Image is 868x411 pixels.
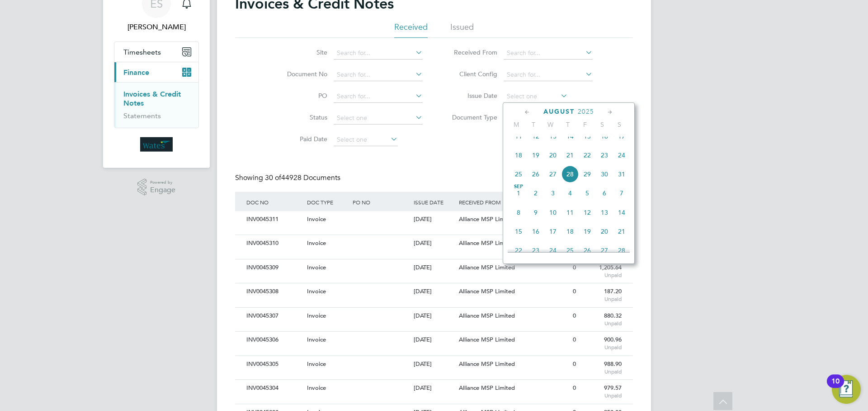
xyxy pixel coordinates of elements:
[544,223,561,240] span: 17
[450,22,474,38] li: Issued
[275,92,327,100] label: PO
[114,62,198,82] button: Finance
[334,47,423,60] input: Search for...
[576,120,594,129] span: F
[510,242,527,259] span: 22
[140,137,173,152] img: wates-logo-retina.png
[510,128,527,145] span: 11
[578,356,624,379] div: 988.90
[334,90,423,103] input: Search for...
[307,336,326,343] span: Invoice
[244,235,305,252] div: INV0045310
[275,113,327,121] label: Status
[579,204,596,221] span: 12
[510,204,527,221] span: 8
[579,166,596,183] span: 29
[307,215,326,223] span: Invoice
[559,120,576,129] span: T
[579,223,596,240] span: 19
[510,147,527,164] span: 18
[579,242,596,259] span: 26
[244,332,305,348] div: INV0045306
[525,120,542,129] span: T
[265,173,340,182] span: 44928 Documents
[561,223,579,240] span: 18
[527,204,544,221] span: 9
[579,185,596,202] span: 5
[411,192,457,212] div: ISSUE DATE
[307,312,326,319] span: Invoice
[150,179,175,186] span: Powered by
[578,259,624,283] div: 1,205.64
[411,235,457,252] div: [DATE]
[578,380,624,403] div: 979.57
[459,384,515,392] span: Alliance MSP Limited
[123,111,161,120] a: Statements
[307,239,326,247] span: Invoice
[411,259,457,276] div: [DATE]
[123,68,149,77] span: Finance
[580,344,622,351] span: Unpaid
[544,204,561,221] span: 10
[831,381,840,393] div: 10
[137,179,176,196] a: Powered byEngage
[561,204,579,221] span: 11
[544,185,561,202] span: 3
[275,48,327,56] label: Site
[411,308,457,324] div: [DATE]
[527,185,544,202] span: 2
[596,223,613,240] span: 20
[543,108,575,115] span: August
[265,173,281,182] span: 30 of
[579,128,596,145] span: 15
[573,263,576,271] span: 0
[114,82,198,128] div: Finance
[573,336,576,343] span: 0
[445,113,497,121] label: Document Type
[244,380,305,397] div: INV0045304
[244,192,305,212] div: DOC NO
[573,312,576,319] span: 0
[527,147,544,164] span: 19
[561,147,579,164] span: 21
[510,185,527,202] span: 1
[510,185,527,189] span: Sep
[445,70,497,78] label: Client Config
[573,360,576,368] span: 0
[580,272,622,279] span: Unpaid
[459,263,515,271] span: Alliance MSP Limited
[508,120,525,129] span: M
[350,192,411,212] div: PO NO
[573,287,576,295] span: 0
[613,223,630,240] span: 21
[594,120,611,129] span: S
[613,128,630,145] span: 17
[596,185,613,202] span: 6
[832,375,861,404] button: Open Resource Center, 10 new notifications
[544,242,561,259] span: 24
[596,128,613,145] span: 16
[504,90,568,103] input: Select one
[527,242,544,259] span: 23
[596,147,613,164] span: 23
[542,120,559,129] span: W
[578,308,624,331] div: 880.32
[580,296,622,303] span: Unpaid
[527,223,544,240] span: 16
[613,204,630,221] span: 14
[613,147,630,164] span: 24
[561,242,579,259] span: 25
[114,22,199,32] span: Emily Summerfield
[596,166,613,183] span: 30
[504,47,593,60] input: Search for...
[244,308,305,324] div: INV0045307
[459,287,515,295] span: Alliance MSP Limited
[307,263,326,271] span: Invoice
[561,166,579,183] span: 28
[596,242,613,259] span: 27
[445,92,497,100] label: Issue Date
[459,239,515,247] span: Alliance MSP Limited
[544,128,561,145] span: 13
[510,166,527,183] span: 25
[305,192,350,212] div: DOC TYPE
